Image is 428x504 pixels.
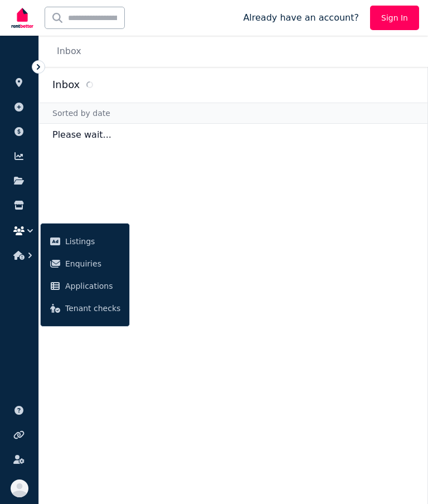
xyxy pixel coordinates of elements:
a: Applications [45,275,125,297]
img: RentBetter [9,4,36,32]
a: Tenant checks [45,297,125,319]
span: Applications [65,279,120,293]
a: Enquiries [45,253,125,275]
a: Listings [45,230,125,253]
nav: Breadcrumb [39,36,95,67]
span: Tenant checks [65,302,120,315]
h2: Inbox [52,77,80,93]
span: Enquiries [65,257,120,270]
p: Please wait... [39,124,427,146]
span: Already have an account? [243,11,359,25]
a: Inbox [57,46,81,56]
div: Sorted by date [39,103,427,124]
span: Listings [65,235,120,248]
a: Sign In [370,6,419,30]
